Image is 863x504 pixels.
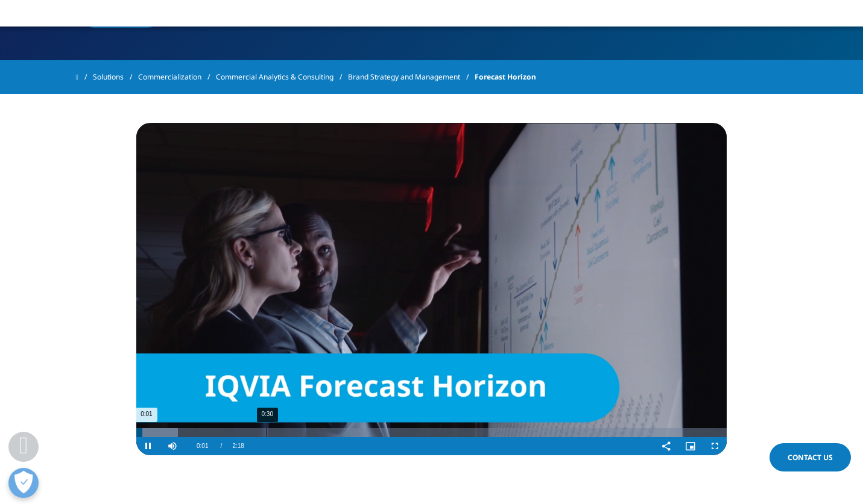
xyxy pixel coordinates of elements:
[678,437,703,455] button: Picture-in-Picture
[232,437,244,455] span: 2:18
[93,66,138,88] a: Solutions
[136,428,727,437] div: Progress Bar
[348,66,475,88] a: Brand Strategy and Management
[8,468,39,498] button: Open Preferences
[220,443,222,449] span: /
[197,437,208,455] span: 0:01
[770,443,851,471] a: Contact Us
[788,452,833,462] span: Contact Us
[138,66,216,88] a: Commercialization
[475,66,536,88] span: Forecast Horizon
[703,437,727,455] button: Fullscreen
[136,123,727,455] video-js: Video Player
[136,437,160,455] button: Pause
[216,66,348,88] a: Commercial Analytics & Consulting
[654,437,678,455] button: Share
[160,437,185,455] button: Mute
